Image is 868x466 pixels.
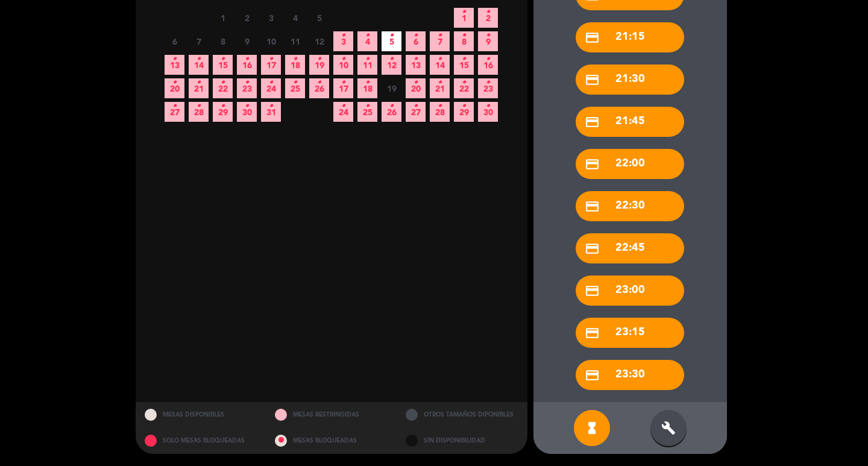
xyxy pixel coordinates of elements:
i: • [486,26,490,45]
i: • [462,2,466,22]
span: 9 [478,31,498,51]
span: 5 [309,8,329,28]
span: 6 [165,31,184,51]
i: • [414,49,418,69]
i: • [365,73,370,92]
span: 19 [309,55,329,75]
div: 23:15 [576,318,684,348]
span: 10 [333,55,353,75]
i: • [245,73,249,92]
div: 22:45 [576,233,684,263]
i: • [293,73,297,92]
i: • [462,26,466,45]
i: • [414,26,418,45]
i: • [389,49,394,69]
span: 18 [285,55,305,75]
i: • [486,49,490,69]
span: 5 [382,31,401,51]
i: • [269,96,273,116]
span: 4 [357,31,377,51]
i: credit_card [585,241,600,256]
div: 21:45 [576,107,684,137]
i: hourglass_full [585,421,599,435]
span: 24 [333,102,353,122]
span: 20 [165,78,184,98]
i: • [462,73,466,92]
span: 27 [165,102,184,122]
i: • [341,73,345,92]
i: • [172,73,177,92]
i: • [317,49,321,69]
i: • [269,49,273,69]
span: 29 [213,102,233,122]
span: 23 [237,78,257,98]
i: • [389,26,394,45]
div: 23:30 [576,360,684,390]
i: • [438,96,442,116]
span: 23 [478,78,498,98]
div: MESAS DISPONIBLES [136,402,266,428]
span: 12 [309,31,329,51]
span: 25 [285,78,305,98]
i: • [414,73,418,92]
i: • [317,73,321,92]
span: 24 [261,78,281,98]
span: 20 [406,78,426,98]
span: 16 [478,55,498,75]
div: 22:30 [576,191,684,221]
i: • [197,96,201,116]
span: 14 [430,55,450,75]
span: 29 [454,102,474,122]
span: 6 [406,31,426,51]
div: SOLO MESAS BLOQUEADAS [136,428,266,454]
span: 8 [454,31,474,51]
span: 13 [165,55,184,75]
span: 26 [309,78,329,98]
i: • [389,96,394,116]
span: 28 [430,102,450,122]
span: 3 [333,31,353,51]
span: 16 [237,55,257,75]
span: 1 [213,8,233,28]
span: 15 [454,55,474,75]
span: 3 [261,8,281,28]
span: 22 [454,78,474,98]
i: • [486,2,490,22]
div: 21:15 [576,22,684,52]
i: • [172,96,177,116]
i: • [365,96,370,116]
i: credit_card [585,30,600,45]
span: 7 [189,31,209,51]
i: • [438,73,442,92]
i: • [221,96,225,116]
div: 21:30 [576,65,684,95]
span: 8 [213,31,233,51]
i: • [414,96,418,116]
i: • [438,49,442,69]
span: 30 [478,102,498,122]
i: • [269,73,273,92]
span: 26 [382,102,401,122]
i: • [462,49,466,69]
div: OTROS TAMAÑOS DIPONIBLES [397,402,527,428]
i: • [172,49,177,69]
div: SIN DISPONIBILIDAD [397,428,527,454]
span: 11 [357,55,377,75]
i: • [197,49,201,69]
div: MESAS BLOQUEADAS [266,428,397,454]
i: • [341,26,345,45]
span: 27 [406,102,426,122]
i: credit_card [585,157,600,172]
span: 13 [406,55,426,75]
i: credit_card [585,368,600,383]
i: • [462,96,466,116]
i: • [341,96,345,116]
i: credit_card [585,199,600,214]
i: build [661,421,676,435]
i: • [486,96,490,116]
i: • [293,49,297,69]
span: 18 [357,78,377,98]
span: 21 [189,78,209,98]
span: 22 [213,78,233,98]
i: • [245,96,249,116]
